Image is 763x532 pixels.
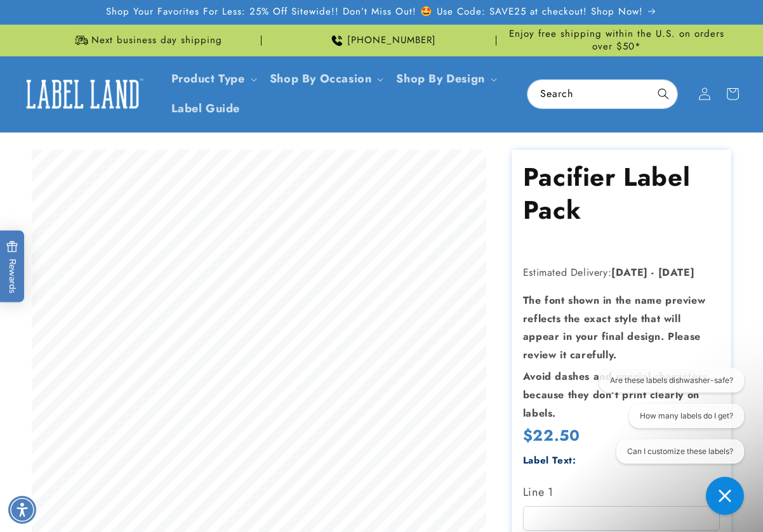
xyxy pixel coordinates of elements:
span: Enjoy free shipping within the U.S. on orders over $50* [501,28,731,53]
a: Product Type [171,70,245,87]
strong: The font shown in the name preview reflects the exact style that will appear in your final design... [523,293,705,362]
summary: Product Type [164,64,262,94]
span: Next business day shipping [91,34,222,47]
span: Rewards [6,240,18,293]
p: Estimated Delivery: [523,264,720,282]
span: $22.50 [523,425,580,445]
div: Accessibility Menu [8,496,36,524]
a: Label Land [15,70,151,119]
h1: Pacifier Label Pack [523,160,720,226]
label: Label Text: [523,453,576,467]
img: Label Land [19,74,146,114]
iframe: Gorgias live chat messenger [700,472,750,519]
span: [PHONE_NUMBER] [347,34,436,47]
strong: [DATE] [611,265,648,280]
summary: Shop By Design [388,64,501,94]
strong: - [651,265,654,280]
div: Announcement [32,25,262,56]
span: Label Guide [171,101,241,116]
summary: Shop By Occasion [262,64,389,94]
a: Shop By Design [396,70,484,87]
label: Line 1 [523,482,720,502]
div: Announcement [267,25,496,56]
div: Announcement [501,25,731,56]
span: Shop Your Favorites For Less: 25% Off Sitewide!! Don’t Miss Out! 🤩 Use Code: SAVE25 at checkout! ... [106,6,643,18]
strong: [DATE] [658,265,695,280]
iframe: Gorgias live chat conversation starters [590,368,750,475]
button: Search [649,80,677,108]
a: Label Guide [164,94,248,124]
strong: Avoid dashes and special characters because they don’t print clearly on labels. [523,369,708,420]
span: Shop By Occasion [270,72,372,86]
